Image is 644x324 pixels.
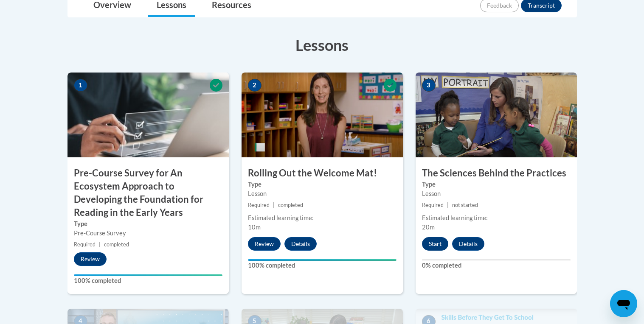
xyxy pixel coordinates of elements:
[248,213,397,223] div: Estimated learning time:
[422,237,448,251] button: Start
[242,73,403,157] img: Course Image
[67,34,577,56] h3: Lessons
[74,79,87,92] span: 1
[610,290,637,317] iframe: Button to launch messaging window
[422,189,571,198] div: Lesson
[248,79,262,92] span: 2
[422,223,435,231] span: 20m
[248,237,281,251] button: Review
[416,167,577,180] h3: The Sciences Behind the Practices
[74,241,96,248] span: Required
[74,274,222,276] div: Your progress
[248,189,397,198] div: Lesson
[74,276,222,285] label: 100% completed
[248,259,397,261] div: Your progress
[422,261,571,270] label: 0% completed
[248,223,261,231] span: 10m
[74,252,107,266] button: Review
[422,180,571,189] label: Type
[248,202,270,208] span: Required
[67,167,229,219] h3: Pre-Course Survey for An Ecosystem Approach to Developing the Foundation for Reading in the Early...
[74,219,222,229] label: Type
[278,202,303,208] span: completed
[67,73,229,157] img: Course Image
[452,237,484,251] button: Details
[242,167,403,180] h3: Rolling Out the Welcome Mat!
[416,73,577,157] img: Course Image
[248,180,397,189] label: Type
[422,79,436,92] span: 3
[422,213,571,223] div: Estimated learning time:
[104,241,129,248] span: completed
[452,202,478,208] span: not started
[99,241,101,248] span: |
[422,202,444,208] span: Required
[248,261,397,270] label: 100% completed
[273,202,275,208] span: |
[284,237,317,251] button: Details
[74,229,222,238] div: Pre-Course Survey
[447,202,449,208] span: |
